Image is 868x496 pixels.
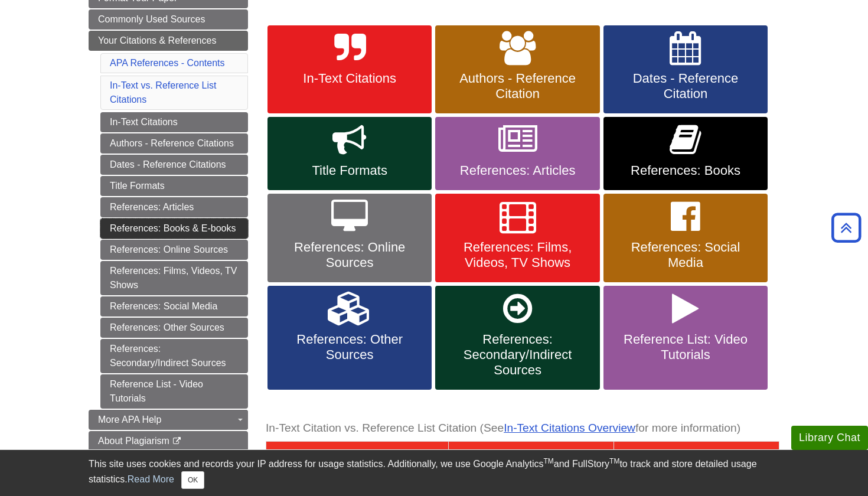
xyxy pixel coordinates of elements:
a: References: Online Sources [267,194,432,282]
a: References: Social Media [603,194,768,282]
a: Your Citations & References [89,31,248,51]
a: Read More [128,474,174,484]
span: References: Articles [444,163,590,178]
a: References: Articles [100,197,248,217]
a: References: Other Sources [267,286,432,390]
span: Your Citations & References [98,35,216,45]
span: Reference List Citation [635,448,758,461]
caption: In-Text Citation vs. Reference List Citation (See for more information) [266,415,779,442]
span: References: Books [612,163,759,178]
span: In-Text Citation [490,448,572,461]
span: References: Other Sources [276,332,423,363]
span: Authors - Reference Citation [444,71,590,102]
span: Differences [327,448,389,461]
a: Title Formats [100,176,248,196]
a: About Plagiarism [89,431,248,451]
a: References: Secondary/Indirect Sources [100,339,248,373]
a: Commonly Used Sources [89,9,248,30]
sup: TM [543,457,553,465]
a: References: Articles [435,117,599,190]
span: Title Formats [276,163,423,178]
a: References: Other Sources [100,318,248,338]
a: Dates - Reference Citation [603,25,768,114]
a: In-Text Citations [100,112,248,132]
div: This site uses cookies and records your IP address for usage statistics. Additionally, we use Goo... [89,457,779,489]
a: References: Books & E-books [100,218,248,239]
sup: TM [609,457,619,465]
a: Reference List: Video Tutorials [603,286,768,390]
span: Commonly Used Sources [98,14,205,24]
a: References: Books [603,117,768,190]
a: APA References - Contents [110,58,224,68]
a: Authors - Reference Citation [435,25,599,114]
i: This link opens in a new window [172,438,182,445]
a: References: Secondary/Indirect Sources [435,286,599,390]
span: More APA Help [98,415,161,425]
a: In-Text Citations [267,25,432,114]
span: About Plagiarism [98,436,169,446]
span: Reference List: Video Tutorials [612,332,759,363]
a: Authors - Reference Citations [100,133,248,154]
span: In-Text Citations [276,71,423,86]
a: More APA Help [89,410,248,430]
a: Back to Top [827,220,865,236]
button: Library Chat [791,426,868,450]
a: In-Text vs. Reference List Citations [110,80,217,105]
span: References: Films, Videos, TV Shows [444,240,590,270]
a: References: Films, Videos, TV Shows [435,194,599,282]
a: Dates - Reference Citations [100,155,248,175]
span: References: Social Media [612,240,759,270]
a: References: Films, Videos, TV Shows [100,261,248,295]
a: Title Formats [267,117,432,190]
span: References: Secondary/Indirect Sources [444,332,590,378]
span: References: Online Sources [276,240,423,270]
a: References: Social Media [100,296,248,316]
span: Dates - Reference Citation [612,71,759,102]
button: Close [181,471,204,489]
a: References: Online Sources [100,240,248,260]
a: Reference List - Video Tutorials [100,374,248,409]
a: In-Text Citations Overview [504,422,635,434]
